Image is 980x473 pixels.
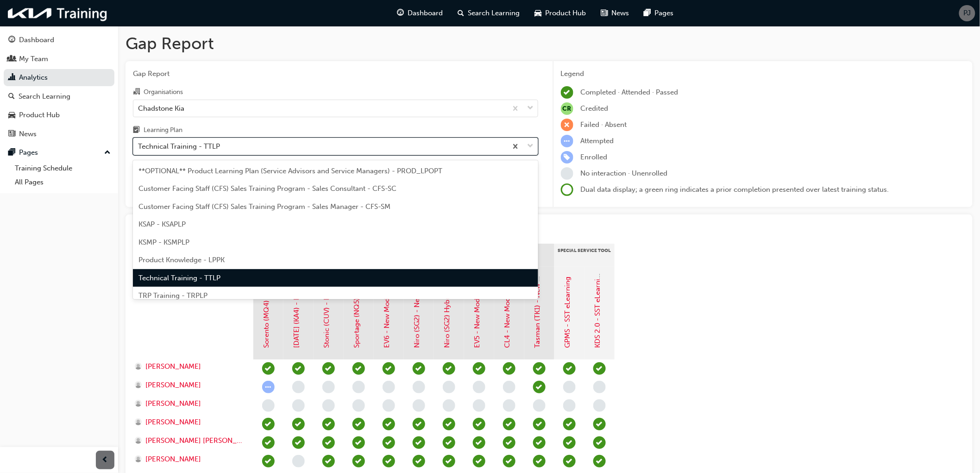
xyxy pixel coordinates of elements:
[352,381,365,393] span: learningRecordVerb_NONE-icon
[8,74,15,82] span: chart-icon
[564,277,572,348] a: GPMS - SST eLearning
[8,130,15,139] span: news-icon
[593,455,606,467] span: learningRecordVerb_COMPLETE-icon
[644,7,651,19] span: pages-icon
[473,362,485,375] span: learningRecordVerb_PASS-icon
[322,418,335,430] span: learningRecordVerb_COMPLETE-icon
[352,455,365,467] span: learningRecordVerb_COMPLETE-icon
[138,238,189,246] span: KSMP - KSMPLP
[135,361,245,372] a: [PERSON_NAME]
[503,418,515,430] span: learningRecordVerb_PASS-icon
[383,362,395,375] span: learningRecordVerb_COMPLETE-icon
[4,32,114,49] a: Dashboard
[533,418,546,430] span: learningRecordVerb_PASS-icon
[964,8,971,19] span: PJ
[563,399,576,412] span: learningRecordVerb_NONE-icon
[144,126,182,135] div: Learning Plan
[473,418,485,430] span: learningRecordVerb_PASS-icon
[145,417,201,428] span: [PERSON_NAME]
[561,135,573,147] span: learningRecordVerb_ATTEMPT-icon
[133,69,538,79] span: Gap Report
[19,129,37,139] div: News
[19,35,54,45] div: Dashboard
[126,33,973,54] h1: Gap Report
[352,436,365,449] span: learningRecordVerb_COMPLETE-icon
[262,455,275,467] span: learningRecordVerb_COMPLETE-icon
[322,455,335,467] span: learningRecordVerb_PASS-icon
[413,381,425,393] span: learningRecordVerb_NONE-icon
[145,380,201,391] span: [PERSON_NAME]
[561,167,573,180] span: learningRecordVerb_NONE-icon
[4,144,114,161] button: Pages
[138,202,390,211] span: Customer Facing Staff (CFS) Sales Training Program - Sales Manager - CFS-SM
[473,399,485,412] span: learningRecordVerb_NONE-icon
[8,36,15,44] span: guage-icon
[561,151,573,164] span: learningRecordVerb_ENROLL-icon
[593,381,606,393] span: learningRecordVerb_NONE-icon
[8,111,15,120] span: car-icon
[322,399,335,412] span: learningRecordVerb_NONE-icon
[533,362,546,375] span: learningRecordVerb_PASS-icon
[389,4,450,23] a: guage-iconDashboard
[563,418,576,430] span: learningRecordVerb_PASS-icon
[138,141,220,152] div: Technical Training - TTLP
[593,4,636,23] a: news-iconNews
[383,381,395,393] span: learningRecordVerb_NONE-icon
[959,5,975,21] button: PJ
[19,147,38,158] div: Pages
[561,86,573,99] span: learningRecordVerb_COMPLETE-icon
[5,4,111,23] img: kia-training
[561,119,573,131] span: learningRecordVerb_FAIL-icon
[563,455,576,467] span: learningRecordVerb_PASS-icon
[443,362,455,375] span: learningRecordVerb_COMPLETE-icon
[473,381,485,393] span: learningRecordVerb_NONE-icon
[322,436,335,449] span: learningRecordVerb_PASS-icon
[408,8,443,19] span: Dashboard
[138,220,186,228] span: KSAP - KSAPLP
[104,147,111,159] span: up-icon
[144,88,183,97] div: Organisations
[145,435,245,446] span: [PERSON_NAME] [PERSON_NAME]
[563,381,576,393] span: learningRecordVerb_NONE-icon
[352,399,365,412] span: learningRecordVerb_NONE-icon
[138,184,396,193] span: Customer Facing Staff (CFS) Sales Training Program - Sales Consultant - CFS-SC
[533,436,546,449] span: learningRecordVerb_PASS-icon
[145,398,201,409] span: [PERSON_NAME]
[383,436,395,449] span: learningRecordVerb_COMPLETE-icon
[19,54,48,64] div: My Team
[4,88,114,105] a: Search Learning
[138,256,225,264] span: Product Knowledge - LPPK
[262,399,275,412] span: learningRecordVerb_NONE-icon
[383,418,395,430] span: learningRecordVerb_COMPLETE-icon
[262,418,275,430] span: learningRecordVerb_PASS-icon
[102,454,109,466] span: prev-icon
[528,102,534,114] span: down-icon
[135,380,245,391] a: [PERSON_NAME]
[133,126,140,135] span: learningplan-icon
[292,436,305,449] span: learningRecordVerb_COMPLETE-icon
[138,103,184,114] div: Chadstone Kia
[533,455,546,467] span: learningRecordVerb_PASS-icon
[145,361,201,372] span: [PERSON_NAME]
[563,362,576,375] span: learningRecordVerb_PASS-icon
[581,153,608,161] span: Enrolled
[503,381,515,393] span: learningRecordVerb_NONE-icon
[135,398,245,409] a: [PERSON_NAME]
[594,271,602,348] a: KDS 2.0 - SST eLearning
[581,104,609,113] span: Credited
[4,30,114,144] button: DashboardMy TeamAnalyticsSearch LearningProduct HubNews
[527,4,593,23] a: car-iconProduct Hub
[413,362,425,375] span: learningRecordVerb_COMPLETE-icon
[450,4,527,23] a: search-iconSearch Learning
[443,381,455,393] span: learningRecordVerb_NONE-icon
[561,69,966,79] div: Legend
[443,455,455,467] span: learningRecordVerb_COMPLETE-icon
[262,436,275,449] span: learningRecordVerb_COMPLETE-icon
[443,436,455,449] span: learningRecordVerb_COMPLETE-icon
[503,362,515,375] span: learningRecordVerb_PASS-icon
[503,436,515,449] span: learningRecordVerb_PASS-icon
[528,140,534,152] span: down-icon
[581,185,889,194] span: Dual data display; a green ring indicates a prior completion presented over latest training status.
[292,381,305,393] span: learningRecordVerb_NONE-icon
